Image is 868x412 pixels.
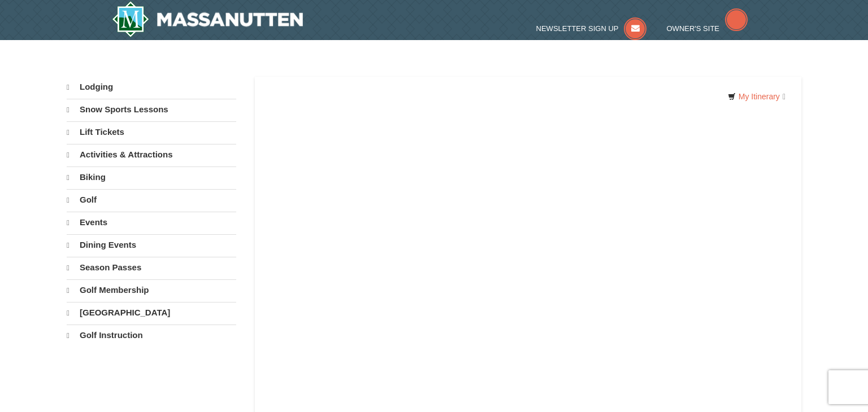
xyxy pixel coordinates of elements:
[67,99,236,120] a: Snow Sports Lessons
[67,212,236,233] a: Events
[67,77,236,98] a: Lodging
[67,121,236,143] a: Lift Tickets
[667,24,720,33] span: Owner's Site
[67,302,236,323] a: [GEOGRAPHIC_DATA]
[67,144,236,165] a: Activities & Attractions
[67,234,236,256] a: Dining Events
[536,24,647,33] a: Newsletter Sign Up
[112,1,303,37] a: Massanutten Resort
[67,166,236,188] a: Biking
[112,1,303,37] img: Massanutten Resort Logo
[721,88,793,105] a: My Itinerary
[667,24,748,33] a: Owner's Site
[67,257,236,278] a: Season Passes
[67,325,236,346] a: Golf Instruction
[67,189,236,211] a: Golf
[536,24,619,33] span: Newsletter Sign Up
[67,279,236,301] a: Golf Membership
